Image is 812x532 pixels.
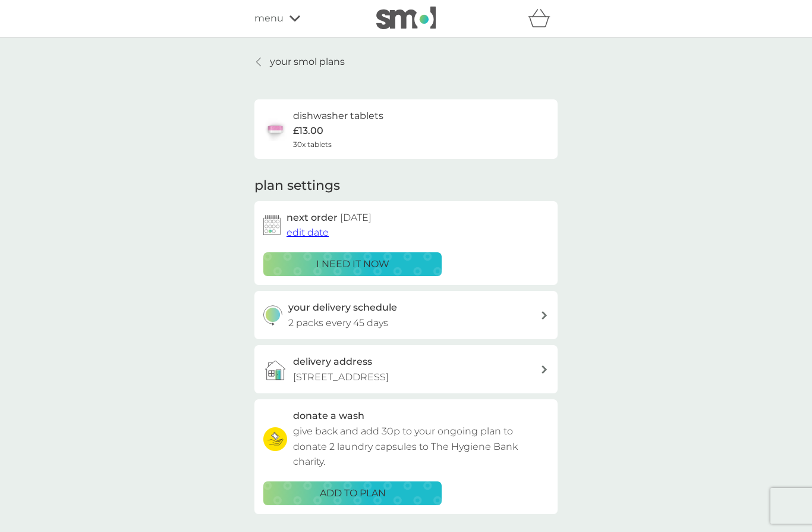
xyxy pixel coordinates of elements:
p: £13.00 [293,123,323,139]
span: menu [254,11,284,26]
h2: next order [287,210,372,226]
button: your delivery schedule2 packs every 45 days [254,291,558,339]
h6: dishwasher tablets [293,108,383,124]
p: ADD TO PLAN [320,486,386,501]
p: your smol plans [270,54,345,70]
button: edit date [287,225,329,240]
h3: donate a wash [293,408,364,424]
p: [STREET_ADDRESS] [293,370,389,385]
button: i need it now [263,252,442,276]
img: dishwasher tablets [263,117,287,141]
a: delivery address[STREET_ADDRESS] [254,345,558,393]
p: give back and add 30p to your ongoing plan to donate 2 laundry capsules to The Hygiene Bank charity. [293,424,549,470]
h2: plan settings [254,177,340,195]
span: [DATE] [340,212,372,223]
span: 30x tablets [293,139,332,150]
h3: your delivery schedule [288,300,397,315]
p: 2 packs every 45 days [288,315,388,331]
img: smol [376,7,436,29]
span: edit date [287,227,329,238]
h3: delivery address [293,354,372,370]
a: your smol plans [254,54,345,70]
div: basket [528,7,558,30]
p: i need it now [316,256,389,272]
button: ADD TO PLAN [263,481,442,505]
